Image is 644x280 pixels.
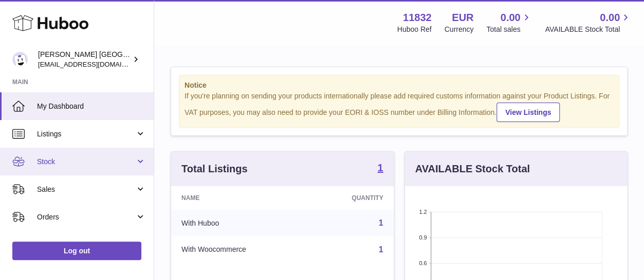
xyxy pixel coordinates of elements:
[12,242,141,260] a: Log out
[419,234,427,241] text: 0.9
[377,163,383,173] strong: 1
[419,260,427,266] text: 0.6
[185,81,614,90] strong: Notice
[600,11,620,25] span: 0.00
[37,129,135,139] span: Listings
[37,102,146,111] span: My Dashboard
[171,236,309,263] td: With Woocommerce
[496,103,560,122] a: View Listings
[452,11,473,25] strong: EUR
[12,52,28,67] img: internalAdmin-11832@internal.huboo.com
[309,186,393,210] th: Quantity
[445,25,474,34] div: Currency
[37,212,135,222] span: Orders
[397,25,432,34] div: Huboo Ref
[501,11,521,25] span: 0.00
[379,218,383,227] a: 1
[545,25,632,34] span: AVAILABLE Stock Total
[377,163,383,175] a: 1
[171,210,309,236] td: With Huboo
[171,186,309,210] th: Name
[545,11,632,34] a: 0.00 AVAILABLE Stock Total
[37,157,135,167] span: Stock
[38,50,131,69] div: [PERSON_NAME] [GEOGRAPHIC_DATA]
[37,185,135,194] span: Sales
[486,25,532,34] span: Total sales
[486,11,532,34] a: 0.00 Total sales
[419,209,427,215] text: 1.2
[415,162,530,176] h3: AVAILABLE Stock Total
[403,11,432,25] strong: 11832
[379,245,383,254] a: 1
[38,60,151,68] span: [EMAIL_ADDRESS][DOMAIN_NAME]
[181,162,248,176] h3: Total Listings
[185,91,614,122] div: If you're planning on sending your products internationally please add required customs informati...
